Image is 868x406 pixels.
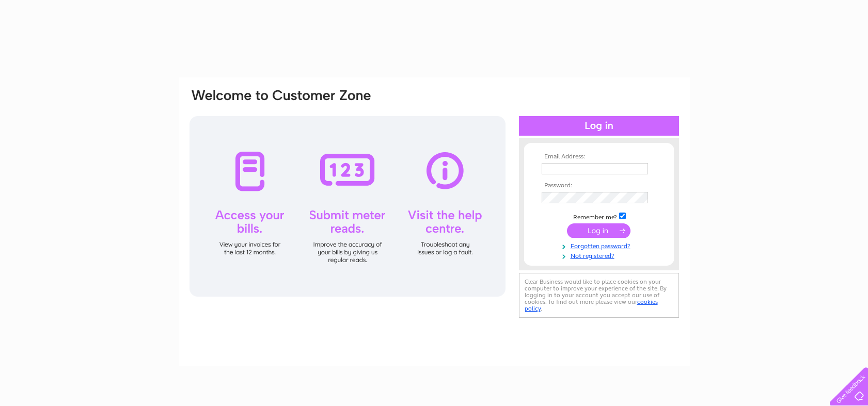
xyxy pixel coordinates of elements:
a: Not registered? [542,250,659,260]
div: Clear Business would like to place cookies on your computer to improve your experience of the sit... [519,273,679,318]
td: Remember me? [539,211,659,221]
a: Forgotten password? [542,240,659,250]
a: cookies policy [525,298,658,312]
th: Password: [539,182,659,189]
th: Email Address: [539,153,659,160]
input: Submit [567,223,630,238]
